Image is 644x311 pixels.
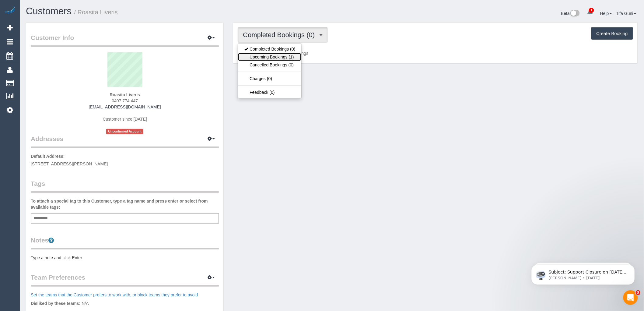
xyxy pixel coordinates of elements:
[570,10,580,18] img: New interface
[31,255,219,261] pre: Type a note and click Enter
[103,117,147,122] span: Customer since [DATE]
[238,61,301,69] a: Cancelled Bookings (0)
[238,53,301,61] a: Upcoming Bookings (1)
[600,11,612,16] a: Help
[89,104,161,109] a: [EMAIL_ADDRESS][DOMAIN_NAME]
[636,290,641,295] span: 3
[31,300,80,306] label: Disliked by these teams:
[112,98,138,103] span: 0407 774 447
[106,129,143,134] span: Unconfirmed Account
[4,6,16,15] img: Automaid Logo
[31,153,65,159] label: Default Address:
[31,236,219,249] legend: Notes
[31,33,219,47] legend: Customer Info
[584,6,596,19] a: 1
[591,27,633,40] button: Create Booking
[623,290,638,305] iframe: Intercom live chat
[31,179,219,193] legend: Tags
[238,88,301,96] a: Feedback (0)
[31,161,108,166] span: [STREET_ADDRESS][PERSON_NAME]
[26,6,72,16] a: Customers
[589,8,594,13] span: 1
[238,45,301,53] a: Completed Bookings (0)
[522,252,644,295] iframe: Intercom notifications message
[238,75,301,83] a: Charges (0)
[238,27,328,43] button: Completed Bookings (0)
[243,31,318,39] span: Completed Bookings (0)
[561,11,580,16] a: Beta
[31,198,219,210] label: To attach a special tag to this Customer, type a tag name and press enter or select from availabl...
[238,50,633,56] p: Customer has 0 Completed Bookings
[74,9,118,16] small: / Roasita Liveris
[616,11,636,16] a: Tifa Guni
[82,301,89,306] span: N/A
[31,292,198,297] a: Set the teams that the Customer prefers to work with, or block teams they prefer to avoid
[31,273,219,287] legend: Team Preferences
[110,92,140,97] strong: Roasita Liveris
